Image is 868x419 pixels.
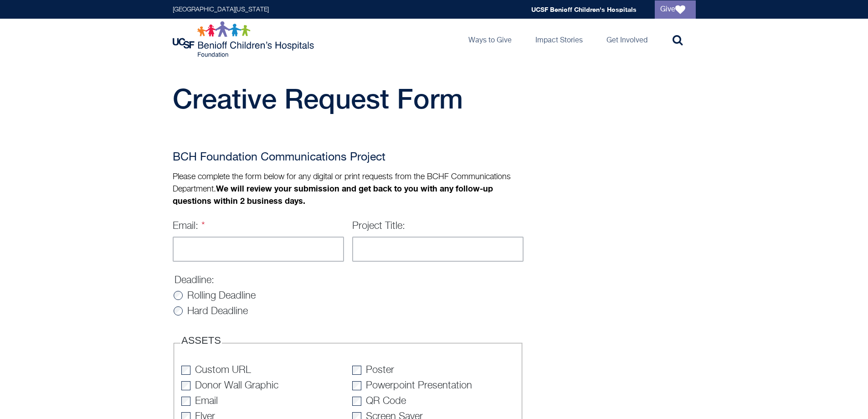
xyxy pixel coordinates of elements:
[173,6,269,13] a: [GEOGRAPHIC_DATA][US_STATE]
[366,396,406,406] label: QR Code
[531,5,637,13] a: UCSF Benioff Children's Hospitals
[187,291,256,301] label: Rolling Deadline
[173,21,316,57] img: Logo for UCSF Benioff Children's Hospitals Foundation
[195,396,218,406] label: Email
[195,365,251,375] label: Custom URL
[173,221,205,231] label: Email:
[655,0,696,19] a: Give
[461,19,519,60] a: Ways to Give
[173,183,493,206] strong: We will review your submission and get back to you with any follow-up questions within 2 business...
[173,83,463,114] span: Creative Request Form
[187,306,248,316] label: Hard Deadline
[173,149,524,167] h2: BCH Foundation Communications Project
[352,221,405,231] label: Project Title:
[181,336,221,346] label: ASSETS
[528,19,590,60] a: Impact Stories
[366,365,394,375] label: Poster
[175,275,214,285] label: Deadline:
[366,381,472,391] label: Powerpoint Presentation
[195,381,278,391] label: Donor Wall Graphic
[599,19,655,60] a: Get Involved
[173,171,524,207] p: Please complete the form below for any digital or print requests from the BCHF Communications Dep...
